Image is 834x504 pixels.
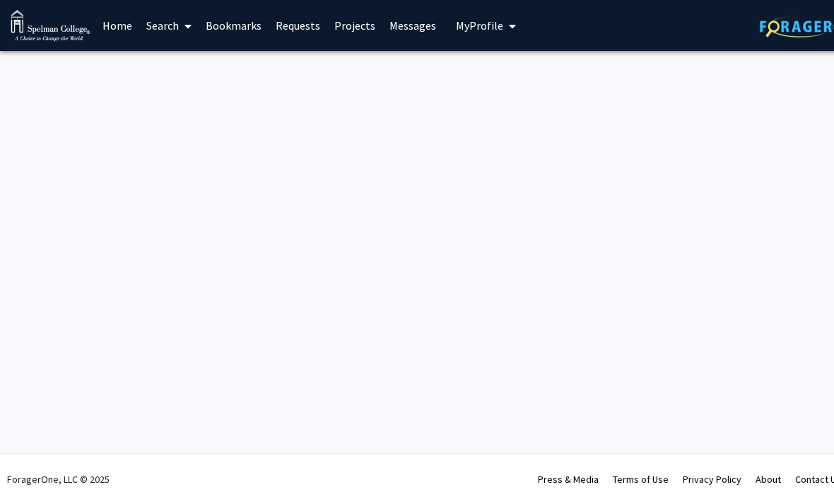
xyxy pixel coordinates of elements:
[7,455,110,504] div: ForagerOne, LLC © 2025
[538,473,599,486] a: Press & Media
[456,18,503,33] span: My Profile
[756,473,781,486] a: About
[683,473,741,486] a: Privacy Policy
[269,1,327,50] a: Requests
[95,1,139,50] a: Home
[199,1,269,50] a: Bookmarks
[139,1,199,50] a: Search
[327,1,382,50] a: Projects
[11,10,90,42] img: Spelman College Logo
[382,1,443,50] a: Messages
[613,473,669,486] a: Terms of Use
